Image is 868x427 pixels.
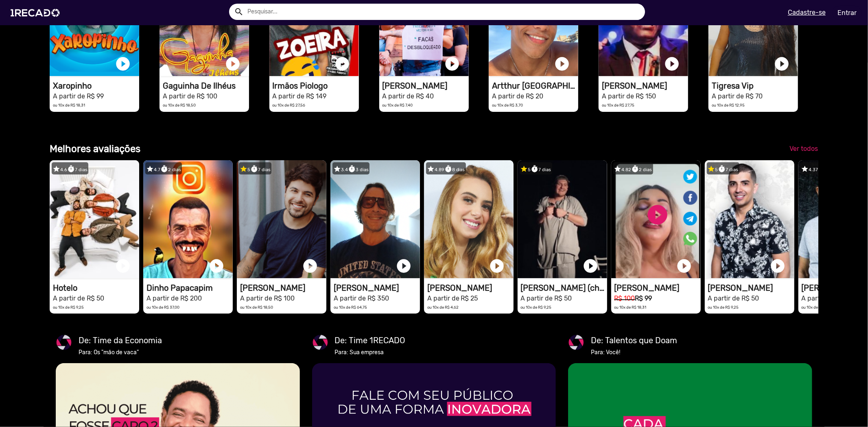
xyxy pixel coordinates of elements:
[50,161,139,279] video: 1RECADO vídeos dedicados para fãs e empresas
[53,283,139,293] h1: Hotelo
[163,81,249,91] h1: Gaguinha De Ilhéus
[602,81,688,91] h1: [PERSON_NAME]
[614,283,701,293] h1: [PERSON_NAME]
[427,305,459,310] small: ou 10x de R$ 4,62
[273,92,327,100] small: A partir de R$ 149
[234,7,244,17] mat-icon: Example home icon
[146,283,233,293] h1: Dinho Papacapim
[163,92,217,100] small: A partir de R$ 100
[712,92,763,100] small: A partir de R$ 70
[163,103,196,107] small: ou 10x de R$ 18,50
[492,81,578,91] h1: Artthur [GEOGRAPHIC_DATA]
[424,161,514,279] video: 1RECADO vídeos dedicados para fãs e empresas
[396,258,412,274] a: play_circle_filled
[708,295,759,303] small: A partir de R$ 50
[237,161,326,279] video: 1RECADO vídeos dedicados para fãs e empresas
[225,56,241,72] a: play_circle_filled
[489,258,505,274] a: play_circle_filled
[788,9,826,16] u: Cadastre-se
[802,295,857,303] small: A partir de R$ 350
[521,283,607,293] h1: [PERSON_NAME] (churros)
[635,295,652,303] b: R$ 99
[602,92,656,100] small: A partir de R$ 150
[774,56,790,72] a: play_circle_filled
[611,161,701,279] video: 1RECADO vídeos dedicados para fãs e empresas
[240,295,295,303] small: A partir de R$ 100
[334,283,420,293] h1: [PERSON_NAME]
[492,103,523,107] small: ou 10x de R$ 3,70
[832,6,862,20] a: Entrar
[53,305,84,310] small: ou 10x de R$ 9,25
[273,103,306,107] small: ou 10x de R$ 27,56
[334,295,389,303] small: A partir de R$ 350
[708,283,794,293] h1: [PERSON_NAME]
[591,334,677,346] mat-card-title: De: Talentos que Doam
[383,92,434,100] small: A partir de R$ 40
[664,56,680,72] a: play_circle_filled
[330,161,420,279] video: 1RECADO vídeos dedicados para fãs e empresas
[614,295,635,303] small: R$ 100
[240,283,326,293] h1: [PERSON_NAME]
[583,258,599,274] a: play_circle_filled
[554,56,570,72] a: play_circle_filled
[146,295,202,303] small: A partir de R$ 200
[53,81,139,91] h1: Xaropinho
[208,258,225,274] a: play_circle_filled
[427,295,478,303] small: A partir de R$ 25
[521,295,572,303] small: A partir de R$ 50
[591,348,677,357] mat-card-subtitle: Para: Você!
[79,348,162,357] mat-card-subtitle: Para: Os "mão de vaca"
[492,92,543,100] small: A partir de R$ 20
[53,92,104,100] small: A partir de R$ 99
[231,4,245,18] button: Example home icon
[712,81,798,91] h1: Tigresa Vip
[712,103,745,107] small: ou 10x de R$ 12,95
[115,258,131,274] a: play_circle_filled
[115,56,131,72] a: play_circle_filled
[146,305,179,310] small: ou 10x de R$ 37,00
[705,161,794,279] video: 1RECADO vídeos dedicados para fãs e empresas
[335,334,406,346] mat-card-title: De: Time 1RECADO
[676,258,693,274] a: play_circle_filled
[383,81,469,91] h1: [PERSON_NAME]
[302,258,318,274] a: play_circle_filled
[273,81,359,91] h1: Irmãos Piologo
[50,143,140,155] b: Melhores avaliações
[143,161,233,279] video: 1RECADO vídeos dedicados para fãs e empresas
[383,103,413,107] small: ou 10x de R$ 7,40
[334,305,367,310] small: ou 10x de R$ 64,75
[79,334,162,346] mat-card-title: De: Time da Economia
[427,283,514,293] h1: [PERSON_NAME]
[521,305,552,310] small: ou 10x de R$ 9,25
[614,305,647,310] small: ou 10x de R$ 18,31
[518,161,607,279] video: 1RECADO vídeos dedicados para fãs e empresas
[802,305,835,310] small: ou 10x de R$ 64,75
[708,305,739,310] small: ou 10x de R$ 9,25
[770,258,786,274] a: play_circle_filled
[241,4,645,20] input: Pesquisar...
[335,348,406,357] mat-card-subtitle: Para: Sua empresa
[53,103,85,107] small: ou 10x de R$ 18,31
[240,305,273,310] small: ou 10x de R$ 18,50
[335,56,351,72] a: play_circle_filled
[789,145,818,153] span: Ver todos
[53,295,104,303] small: A partir de R$ 50
[602,103,634,107] small: ou 10x de R$ 27,75
[444,56,461,72] a: play_circle_filled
